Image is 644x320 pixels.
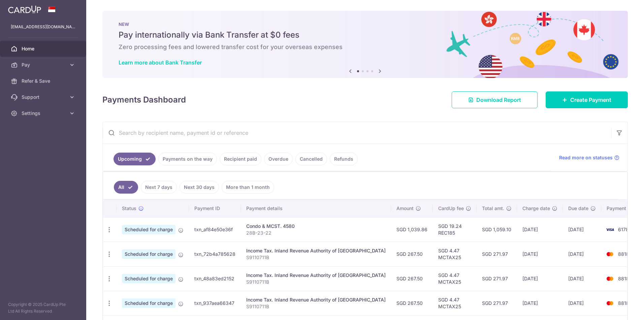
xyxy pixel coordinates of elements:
span: Amount [396,205,414,212]
td: SGD 4.47 MCTAX25 [433,266,477,291]
img: Bank Card [603,226,617,234]
td: [DATE] [563,242,601,266]
p: S9110711B [246,254,386,261]
div: Income Tax. Inland Revenue Authority of [GEOGRAPHIC_DATA] [246,247,386,254]
div: Income Tax. Inland Revenue Authority of [GEOGRAPHIC_DATA] [246,272,386,279]
a: Cancelled [295,153,327,165]
td: [DATE] [517,242,563,266]
span: Settings [22,110,66,117]
a: Upcoming [114,153,156,165]
a: Download Report [452,91,538,108]
a: More than 1 month [222,181,274,194]
td: SGD 267.50 [391,291,433,315]
h6: Zero processing fees and lowered transfer cost for your overseas expenses [119,43,612,51]
h4: Payments Dashboard [102,94,186,106]
a: Learn more about Bank Transfer [119,59,202,66]
a: Next 7 days [141,181,177,194]
a: Recipient paid [220,153,261,165]
div: Income Tax. Inland Revenue Authority of [GEOGRAPHIC_DATA] [246,296,386,303]
a: All [114,181,138,194]
td: txn_937aea66347 [189,291,241,315]
a: Overdue [264,153,293,165]
a: Payments on the way [158,153,217,165]
td: SGD 4.47 MCTAX25 [433,291,477,315]
span: Home [22,45,66,52]
td: SGD 1,059.10 [477,217,517,242]
span: Scheduled for charge [122,298,175,308]
td: [DATE] [517,291,563,315]
span: Refer & Save [22,78,66,84]
img: Bank Card [603,275,617,283]
a: Read more on statuses [559,154,619,161]
a: Create Payment [546,91,628,108]
td: txn_48a83ed2152 [189,266,241,291]
img: Bank Card [603,250,617,258]
span: Total amt. [482,205,504,212]
input: Search by recipient name, payment id or reference [103,122,611,144]
td: [DATE] [563,291,601,315]
td: SGD 4.47 MCTAX25 [433,242,477,266]
span: Read more on statuses [559,154,613,161]
td: [DATE] [563,266,601,291]
p: NEW [119,22,612,27]
p: S9110711B [246,279,386,285]
td: SGD 271.97 [477,291,517,315]
h5: Pay internationally via Bank Transfer at $0 fees [119,30,612,40]
p: [EMAIL_ADDRESS][DOMAIN_NAME] [11,24,75,30]
p: 28B-23-22 [246,230,386,236]
span: Scheduled for charge [122,225,175,234]
span: Support [22,94,66,101]
td: SGD 1,039.86 [391,217,433,242]
th: Payment details [241,200,391,217]
a: Next 30 days [180,181,219,194]
span: Status [122,205,136,212]
p: S9110711B [246,303,386,310]
span: 8818 [618,300,629,306]
td: [DATE] [517,266,563,291]
span: CardUp fee [438,205,464,212]
span: Charge date [522,205,550,212]
span: Create Payment [570,96,611,104]
span: Scheduled for charge [122,249,175,259]
td: txn_72b4a785628 [189,242,241,266]
th: Payment ID [189,200,241,217]
td: txn_af84e50e36f [189,217,241,242]
a: Refunds [330,153,358,165]
img: Bank Card [603,299,617,307]
span: Pay [22,62,66,68]
span: 8818 [618,276,629,281]
td: [DATE] [517,217,563,242]
img: Bank transfer banner [102,11,628,78]
td: SGD 271.97 [477,266,517,291]
td: SGD 19.24 REC185 [433,217,477,242]
span: 8818 [618,251,629,257]
span: Download Report [476,96,521,104]
div: Condo & MCST. 4580 [246,223,386,230]
td: SGD 271.97 [477,242,517,266]
td: SGD 267.50 [391,242,433,266]
span: Due date [568,205,588,212]
span: 6178 [618,227,629,232]
img: CardUp [8,5,41,13]
td: [DATE] [563,217,601,242]
td: SGD 267.50 [391,266,433,291]
span: Scheduled for charge [122,274,175,283]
